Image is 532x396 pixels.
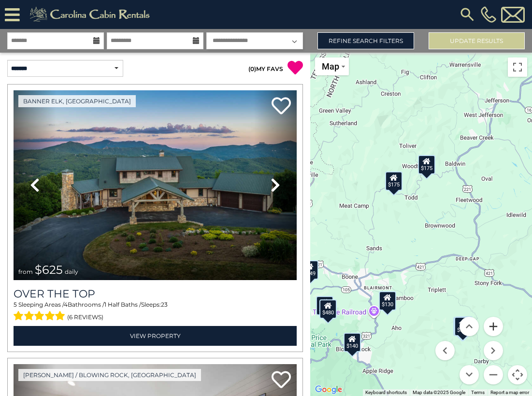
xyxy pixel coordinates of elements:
button: Move down [460,365,479,384]
button: Map camera controls [508,365,527,384]
a: Open this area in Google Maps (opens a new window) [313,383,345,396]
span: (6 reviews) [67,311,103,324]
span: 4 [64,301,68,308]
div: $165 [316,296,333,315]
a: Add to favorites [272,370,291,391]
a: Refine Search Filters [317,32,414,49]
div: $130 [379,291,396,310]
span: 23 [161,301,168,308]
img: thumbnail_167153549.jpeg [14,90,297,280]
a: Over The Top [14,287,297,300]
span: $625 [35,263,63,277]
a: (0)MY FAVS [248,65,283,72]
span: daily [65,268,78,275]
button: Keyboard shortcuts [365,389,407,396]
button: Move left [435,341,455,360]
span: 5 [14,301,17,308]
button: Move up [460,317,479,336]
span: ( ) [248,65,256,72]
span: 0 [250,65,254,72]
div: $175 [385,171,402,190]
span: Map data ©2025 Google [413,390,465,395]
button: Change map style [315,57,349,75]
span: Map [322,61,339,71]
a: [PERSON_NAME] / Blowing Rock, [GEOGRAPHIC_DATA] [18,369,201,381]
div: $175 [418,155,435,174]
a: View Property [14,326,297,346]
div: $349 [301,260,318,279]
img: Google [313,383,345,396]
div: $140 [344,333,361,352]
a: Banner Elk, [GEOGRAPHIC_DATA] [18,95,136,107]
button: Toggle fullscreen view [508,57,527,77]
button: Update Results [429,32,525,49]
div: $325 [454,316,471,336]
img: search-regular.svg [459,6,476,23]
button: Zoom in [484,317,503,336]
div: $480 [319,299,336,319]
a: Add to favorites [272,96,291,117]
a: Report a map error [490,390,529,395]
img: Khaki-logo.png [25,5,158,24]
span: from [18,268,33,275]
button: Move right [484,341,503,360]
a: Terms (opens in new tab) [471,390,485,395]
a: [PHONE_NUMBER] [478,6,499,23]
span: 1 Half Baths / [104,301,141,308]
div: Sleeping Areas / Bathrooms / Sleeps: [14,300,297,324]
button: Zoom out [484,365,503,384]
